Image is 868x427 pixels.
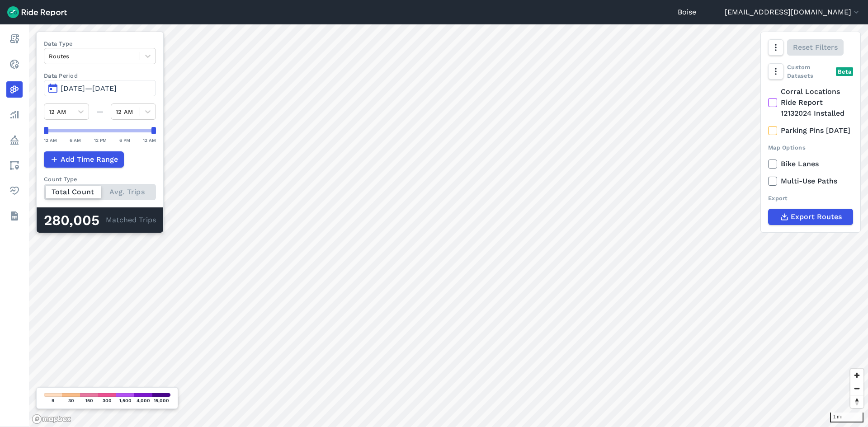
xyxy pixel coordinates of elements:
[793,42,838,53] span: Reset Filters
[44,136,57,144] div: 12 AM
[89,106,111,117] div: —
[6,31,23,47] a: Report
[32,414,71,424] a: Mapbox logo
[44,80,156,96] button: [DATE]—[DATE]
[6,81,23,98] a: Heatmaps
[830,413,863,422] div: 1 mi
[768,86,853,119] label: Corral Locations Ride Report 12132024 Installed
[768,159,853,169] label: Bike Lanes
[7,6,67,18] img: Ride Report
[94,136,107,144] div: 12 PM
[70,136,81,144] div: 6 AM
[768,143,853,152] div: Map Options
[44,151,124,168] button: Add Time Range
[6,208,23,224] a: Datasets
[44,39,156,48] label: Data Type
[850,382,863,395] button: Zoom out
[29,24,868,427] canvas: Map
[44,175,156,183] div: Count Type
[850,369,863,382] button: Zoom in
[6,157,23,174] a: Areas
[768,63,853,80] div: Custom Datasets
[61,84,117,93] span: [DATE]—[DATE]
[61,154,118,165] span: Add Time Range
[143,136,156,144] div: 12 AM
[791,211,842,222] span: Export Routes
[44,71,156,80] label: Data Period
[787,39,844,56] button: Reset Filters
[836,67,853,76] div: Beta
[768,176,853,187] label: Multi-Use Paths
[768,125,853,136] label: Parking Pins [DATE]
[768,209,853,225] button: Export Routes
[6,183,23,199] a: Health
[6,132,23,148] a: Policy
[6,56,23,72] a: Realtime
[678,7,696,18] a: Boise
[37,207,163,233] div: Matched Trips
[6,107,23,123] a: Analyze
[44,215,106,226] div: 280,005
[850,395,863,408] button: Reset bearing to north
[768,194,853,202] div: Export
[119,136,130,144] div: 6 PM
[725,7,861,18] button: [EMAIL_ADDRESS][DOMAIN_NAME]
